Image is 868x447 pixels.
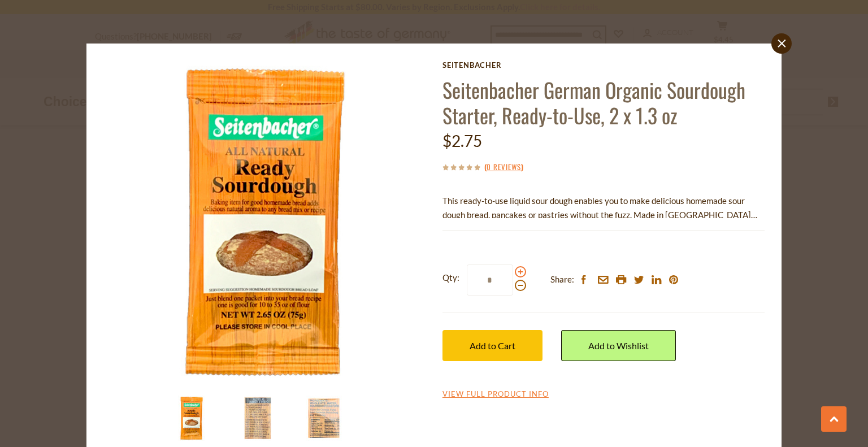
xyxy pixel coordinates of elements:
[561,330,676,361] a: Add to Wishlist
[484,161,523,172] span: ( )
[442,194,765,222] p: This ready-to-use liquid sour dough enables you to make delicious homemade sour dough bread, panc...
[442,330,542,361] button: Add to Cart
[467,264,513,296] input: Qty:
[442,60,765,70] a: Seitenbacher
[550,272,574,287] span: Share:
[487,161,521,173] a: 0 Reviews
[235,396,280,441] img: Seitenbacher German Organic Sourdough Starter, Ready-to-Use, 2 x 1.3 oz
[103,60,426,383] img: Seitenbacher German Organic Sourdough Starter, Ready-to-Use, 2 x 1.3 oz
[442,389,549,400] a: View Full Product Info
[442,75,745,130] a: Seitenbacher German Organic Sourdough Starter, Ready-to-Use, 2 x 1.3 oz
[442,131,482,150] span: $2.75
[442,271,459,285] strong: Qty:
[470,340,515,351] span: Add to Cart
[169,396,214,441] img: Seitenbacher German Organic Sourdough Starter, Ready-to-Use, 2 x 1.3 oz
[301,396,346,441] img: Seitenbacher German Organic Sourdough Starter, Ready-to-Use, 2 x 1.3 oz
